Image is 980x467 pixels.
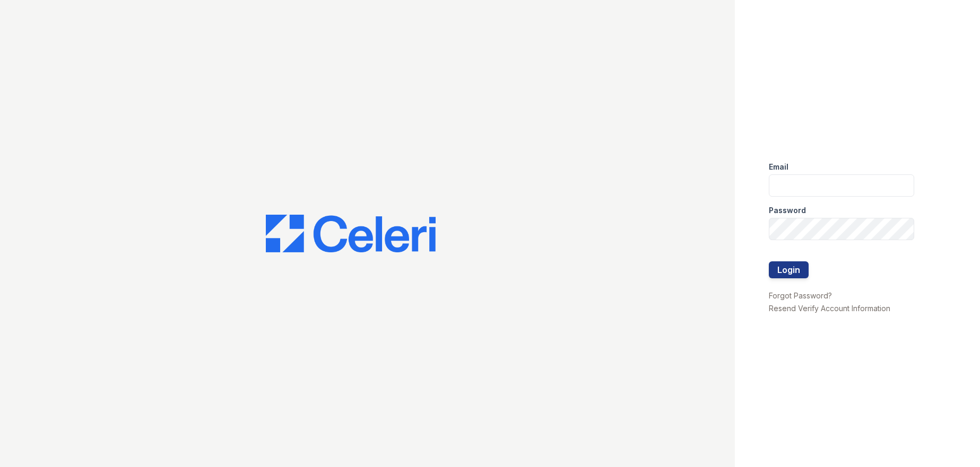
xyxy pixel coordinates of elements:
label: Password [769,205,806,216]
label: Email [769,162,788,172]
button: Login [769,261,809,278]
a: Resend Verify Account Information [769,304,890,313]
a: Forgot Password? [769,291,832,300]
img: CE_Logo_Blue-a8612792a0a2168367f1c8372b55b34899dd931a85d93a1a3d3e32e68fde9ad4.png [266,215,436,253]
